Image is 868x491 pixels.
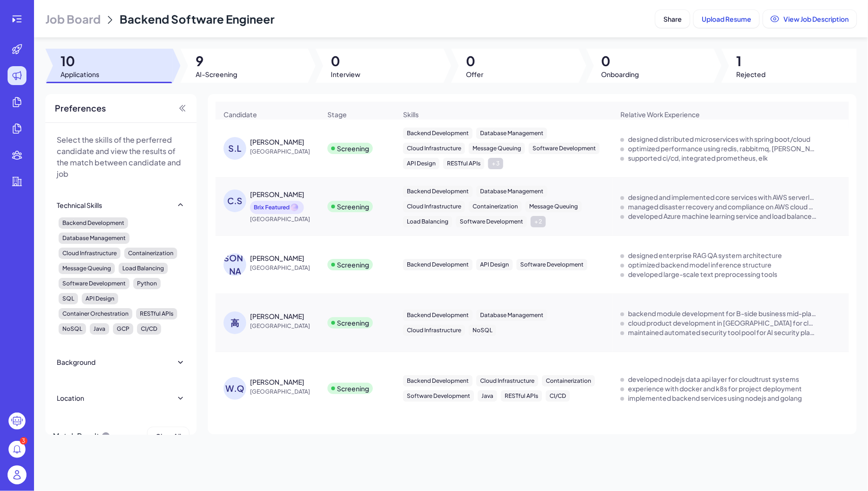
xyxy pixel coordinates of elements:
[456,216,527,227] div: Software Development
[403,325,465,336] div: Cloud Infrastructure
[628,309,817,318] div: backend module development for B-side business mid-platform
[702,15,751,23] span: Upload Resume
[529,143,600,154] div: Software Development
[602,52,639,69] span: 0
[250,190,304,199] div: Clark Shou
[469,325,496,336] div: NoSQL
[136,308,177,319] div: RESTful APIs
[403,375,473,387] div: Backend Development
[628,318,817,327] div: cloud product development in Golang for cloud security center
[113,323,133,335] div: GCP
[403,390,474,402] div: Software Development
[45,11,101,26] span: Job Board
[196,69,237,79] span: AI-Screening
[546,390,570,402] div: CI/CD
[291,204,298,211] img: Brix
[403,186,473,197] div: Backend Development
[254,203,290,212] span: Brix Featured
[476,186,547,197] div: Database Management
[59,233,129,244] div: Database Management
[628,153,768,163] div: supported ci/cd, integrated prometheus, elk
[469,201,522,212] div: Containerization
[488,158,503,169] div: + 3
[59,278,129,289] div: Software Development
[337,202,369,211] div: Screening
[196,52,237,69] span: 9
[59,263,115,274] div: Message Queuing
[250,377,304,387] div: Wei Qiao
[250,147,321,156] span: [GEOGRAPHIC_DATA]
[531,216,546,227] div: + 2
[90,323,109,335] div: Java
[476,375,538,387] div: Cloud Infrastructure
[476,128,547,139] div: Database Management
[628,202,817,211] div: managed disaster recovery and compliance on AWS cloud platform
[737,52,766,69] span: 1
[628,260,772,269] div: optimized backend model inference structure
[59,308,132,319] div: Container Orchestration
[250,387,321,396] span: [GEOGRAPHIC_DATA]
[602,69,639,79] span: Onboarding
[82,293,118,304] div: API Design
[59,248,120,259] div: Cloud Infrastructure
[763,10,857,28] button: View Job Description
[59,217,128,229] div: Backend Development
[628,211,817,221] div: developed Azure machine learning service and load balancers
[147,427,189,445] button: Clear All
[478,390,497,402] div: Java
[55,102,106,115] span: Preferences
[155,432,181,440] span: Clear All
[119,263,168,274] div: Load Balancing
[466,52,484,69] span: 0
[250,263,321,273] span: [GEOGRAPHIC_DATA]
[250,253,304,263] div: 李少林
[20,437,27,445] div: 3
[694,10,759,28] button: Upload Resume
[516,259,587,270] div: Software Development
[783,15,849,23] span: View Job Description
[628,269,777,279] div: developed large-scale text preprocessing tools
[223,137,246,160] div: S.L
[57,134,185,180] p: Select the skills of the perferred candidate and view the results of the match between candidate ...
[250,215,321,224] span: [GEOGRAPHIC_DATA]
[137,323,161,335] div: CI/CD
[403,216,452,227] div: Load Balancing
[337,318,369,327] div: Screening
[403,158,439,169] div: API Design
[525,201,582,212] div: Message Queuing
[60,69,99,79] span: Applications
[628,134,810,144] div: designed distributed microservices with spring boot/cloud
[469,143,525,154] div: Message Queuing
[403,110,419,119] span: Skills
[59,323,86,335] div: NoSQL
[250,311,304,321] div: 高梦晗
[124,248,177,259] div: Containerization
[663,15,682,23] span: Share
[620,110,700,119] span: Relative Work Experience
[250,321,321,331] span: [GEOGRAPHIC_DATA]
[403,128,473,139] div: Backend Development
[466,69,484,79] span: Offer
[403,259,473,270] div: Backend Development
[628,327,817,337] div: maintained automated security tool pool for AI security platform
[403,310,473,321] div: Backend Development
[331,52,361,69] span: 0
[337,144,369,153] div: Screening
[57,393,84,403] div: Location
[57,200,102,210] div: Technical Skills
[403,143,465,154] div: Cloud Infrastructure
[133,278,161,289] div: Python
[331,69,361,79] span: Interview
[59,293,78,304] div: SQL
[628,144,817,153] div: optimized performance using redis, rabbitmq, kafka
[8,465,26,484] img: user_logo.png
[223,253,246,276] div: [PERSON_NAME]
[223,311,246,334] div: 高
[337,260,369,269] div: Screening
[655,10,690,28] button: Share
[57,357,95,367] div: Background
[223,110,257,119] span: Candidate
[120,12,275,26] span: Backend Software Engineer
[737,69,766,79] span: Rejected
[542,375,595,387] div: Containerization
